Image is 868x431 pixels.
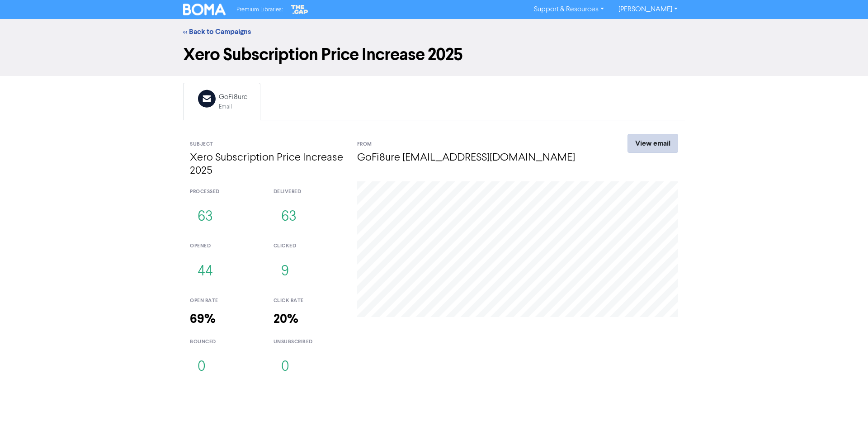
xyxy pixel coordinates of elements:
h1: Xero Subscription Price Increase 2025 [183,44,685,65]
div: From [357,141,594,148]
button: 63 [274,202,304,232]
button: 44 [190,257,221,287]
div: open rate [190,297,260,305]
button: 0 [190,352,213,382]
div: GoFi8ure [219,92,248,103]
h4: Xero Subscription Price Increase 2025 [190,152,344,178]
strong: 69% [190,311,216,327]
iframe: Chat Widget [823,388,868,431]
button: 63 [190,202,221,232]
div: processed [190,188,260,196]
a: Support & Resources [527,2,611,17]
div: click rate [274,297,344,305]
div: opened [190,242,260,250]
img: BOMA Logo [183,4,226,15]
div: clicked [274,242,344,250]
a: View email [627,134,678,153]
div: Email [219,103,248,111]
button: 9 [274,257,297,287]
div: unsubscribed [274,338,344,346]
div: bounced [190,338,260,346]
a: [PERSON_NAME] [611,2,685,17]
button: 0 [274,352,297,382]
a: << Back to Campaigns [183,27,251,36]
img: The Gap [290,4,310,15]
div: delivered [274,188,344,196]
h4: GoFi8ure [EMAIL_ADDRESS][DOMAIN_NAME] [357,152,594,165]
strong: 20% [274,311,298,327]
div: Subject [190,141,344,148]
span: Premium Libraries: [236,7,283,13]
